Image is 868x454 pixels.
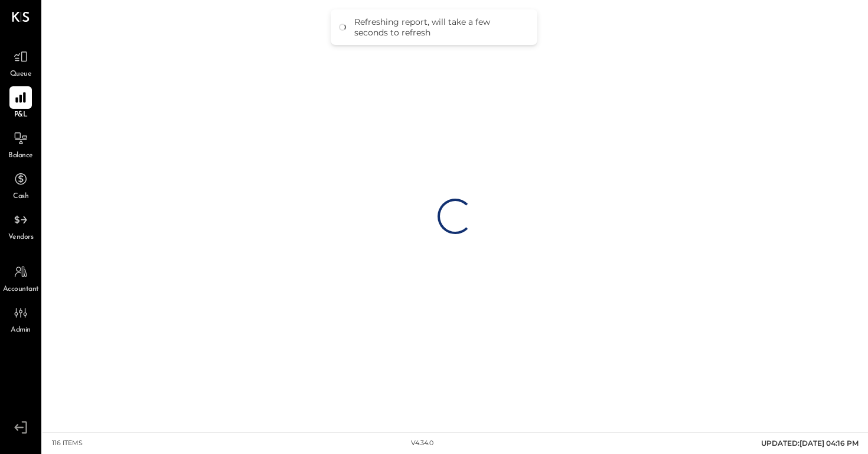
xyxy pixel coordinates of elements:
div: 116 items [52,439,83,448]
a: Cash [1,168,41,202]
a: Admin [1,301,41,336]
div: v 4.34.0 [411,439,433,448]
span: Vendors [8,232,34,243]
span: Queue [10,69,32,80]
div: Refreshing report, will take a few seconds to refresh [354,17,526,38]
a: P&L [1,86,41,121]
span: Accountant [3,284,39,295]
span: P&L [14,110,28,121]
span: Admin [11,325,31,336]
a: Vendors [1,209,41,243]
span: Balance [8,151,33,161]
a: Queue [1,46,41,80]
span: Cash [13,192,28,202]
a: Accountant [1,261,41,295]
span: UPDATED: [DATE] 04:16 PM [761,439,859,447]
a: Balance [1,127,41,161]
